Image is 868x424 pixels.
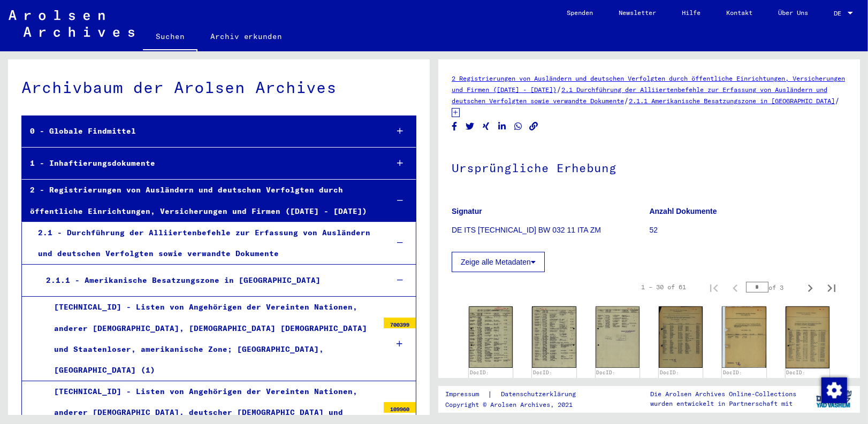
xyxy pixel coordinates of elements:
[650,225,847,236] p: 52
[22,121,379,142] div: 0 - Globale Findmittel
[481,120,492,133] button: Share on Xing
[452,252,545,272] button: Zeige alle Metadaten
[746,282,800,292] div: of 3
[197,24,295,49] a: Archiv erkunden
[834,10,846,17] span: DE
[800,276,821,298] button: Next page
[445,389,488,400] a: Impressum
[835,96,840,105] span: /
[30,222,379,264] div: 2.1 - Durchführung der Alliiertenbefehle zur Erfassung von Ausländern und deutschen Verfolgten so...
[650,399,796,408] p: wurden entwickelt in Partnerschaft mit
[452,74,845,94] a: 2 Registrierungen von Ausländern und deutschen Verfolgten durch öffentliche Einrichtungen, Versic...
[814,386,854,412] img: yv_logo.png
[596,369,622,383] a: DocID: 70557889
[22,153,379,174] div: 1 - Inhaftierungsdokumente
[703,276,725,298] button: First page
[21,75,416,99] div: Archivbaum der Arolsen Archives
[38,270,379,291] div: 2.1.1 - Amerikanische Besatzungszone in [GEOGRAPHIC_DATA]
[497,120,508,133] button: Share on LinkedIn
[465,120,476,133] button: Share on Twitter
[786,369,812,383] a: DocID: 70557892
[725,276,746,298] button: Previous page
[641,282,686,292] div: 1 – 30 of 61
[533,369,559,383] a: DocID: 70557888
[786,306,829,368] img: 001.jpg
[469,306,513,368] img: 001.jpg
[821,377,847,403] div: Zustimmung ändern
[445,400,589,410] p: Copyright © Arolsen Archives, 2021
[723,369,749,383] a: DocID: 70557891
[22,180,379,221] div: 2 - Registrierungen von Ausländern und deutschen Verfolgten durch öffentliche Einrichtungen, Vers...
[452,143,847,190] h1: Ursprüngliche Erhebung
[722,306,766,367] img: 001.jpg
[624,96,629,105] span: /
[452,86,827,105] a: 2.1 Durchführung der Alliiertenbefehle zur Erfassung von Ausländern und deutschen Verfolgten sowi...
[596,306,639,368] img: 001.jpg
[470,369,496,383] a: DocID: 70557888
[384,318,416,328] div: 700399
[660,369,686,383] a: DocID: 70557890
[532,306,576,368] img: 002.jpg
[659,306,703,368] img: 001.jpg
[452,207,482,215] b: Signatur
[821,276,842,298] button: Last page
[650,207,717,215] b: Anzahl Dokumente
[452,225,649,236] p: DE ITS [TECHNICAL_ID] BW 032 11 ITA ZM
[492,389,589,400] a: Datenschutzerklärung
[650,389,796,399] p: Die Arolsen Archives Online-Collections
[9,10,134,37] img: Arolsen_neg.svg
[557,84,561,94] span: /
[629,97,835,105] a: 2.1.1 Amerikanische Besatzungszone in [GEOGRAPHIC_DATA]
[821,377,847,403] img: Zustimmung ändern
[384,402,416,413] div: 109960
[445,389,589,400] div: |
[46,297,378,381] div: [TECHNICAL_ID] - Listen von Angehörigen der Vereinten Nationen, anderer [DEMOGRAPHIC_DATA], [DEMO...
[528,120,539,133] button: Copy link
[143,24,197,51] a: Suchen
[513,120,524,133] button: Share on WhatsApp
[449,120,460,133] button: Share on Facebook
